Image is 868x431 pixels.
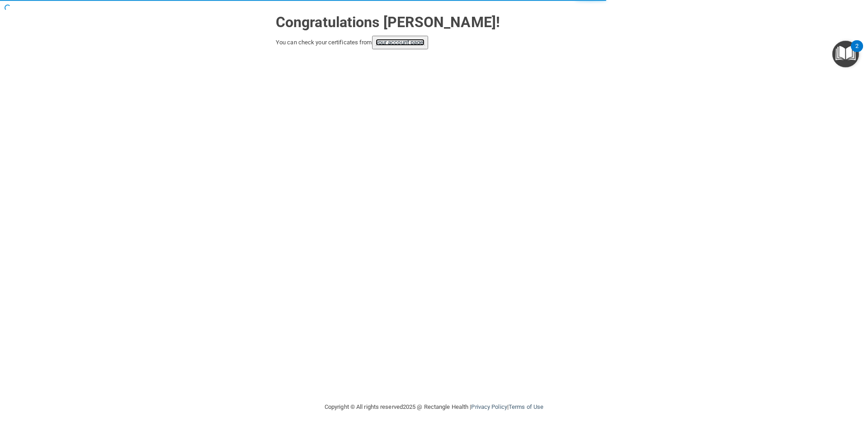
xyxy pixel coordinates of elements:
[832,41,859,67] button: Open Resource Center, 2 new notifications
[855,46,859,58] div: 2
[509,403,543,410] a: Terms of Use
[276,36,592,49] div: You can check your certificates from
[269,393,599,422] div: Copyright © All rights reserved 2025 @ Rectangle Health | |
[376,39,425,46] a: your account page!
[276,14,500,31] strong: Congratulations [PERSON_NAME]!
[471,403,507,410] a: Privacy Policy
[372,36,429,49] button: your account page!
